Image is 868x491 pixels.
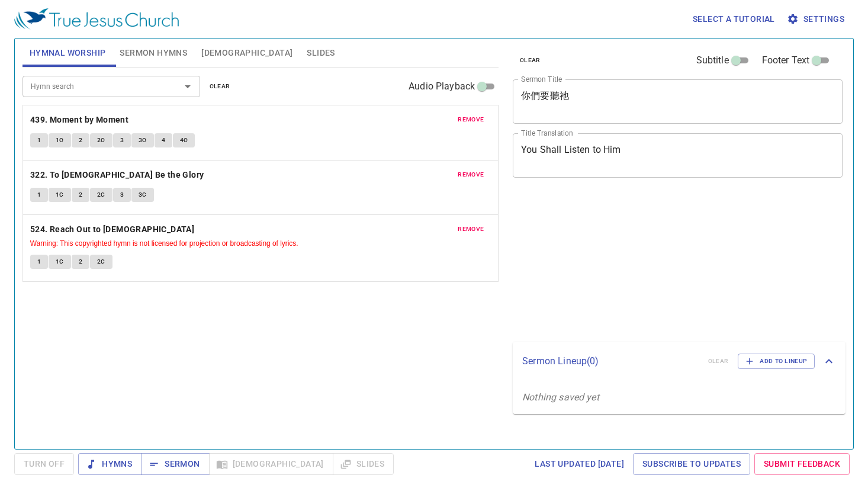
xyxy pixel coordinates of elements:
b: 322. To [DEMOGRAPHIC_DATA] Be the Glory [30,168,204,182]
span: 4 [162,135,165,146]
span: remove [458,169,484,180]
button: 3C [131,188,154,202]
span: 4C [180,135,188,146]
button: Hymns [78,453,142,475]
span: Settings [789,12,844,27]
a: Submit Feedback [754,453,850,475]
button: 1C [49,133,71,147]
span: 1C [56,256,64,267]
button: 2C [90,188,112,202]
button: remove [451,113,491,127]
i: Nothing saved yet [522,391,599,403]
button: 3 [113,188,131,202]
span: [DEMOGRAPHIC_DATA] [201,46,292,60]
span: Slides [307,46,335,60]
span: Select a tutorial [693,12,775,27]
button: 1 [30,255,48,269]
span: Add to Lineup [745,356,807,367]
button: 439. Moment by Moment [30,113,131,127]
a: Subscribe to Updates [633,453,750,475]
button: remove [451,222,491,236]
button: Open [179,78,196,95]
span: 3 [120,190,124,200]
button: remove [451,168,491,182]
span: 2 [79,190,82,200]
button: 1C [49,255,71,269]
button: 2 [72,133,89,147]
b: 524. Reach Out to [DEMOGRAPHIC_DATA] [30,222,194,237]
span: 3C [139,190,147,200]
span: 1C [56,135,64,146]
span: 2 [79,135,82,146]
button: clear [513,53,548,68]
button: 2 [72,188,89,202]
span: Hymnal Worship [30,46,106,60]
small: Warning: This copyrighted hymn is not licensed for projection or broadcasting of lyrics. [30,239,298,248]
span: 1C [56,190,64,200]
span: Sermon [150,457,200,471]
span: 3 [120,135,124,146]
span: Footer Text [762,53,810,68]
button: 2 [72,255,89,269]
span: 3C [139,135,147,146]
span: 1 [37,135,41,146]
span: Submit Feedback [764,457,840,471]
span: Audio Playback [409,79,475,94]
button: 322. To [DEMOGRAPHIC_DATA] Be the Glory [30,168,206,182]
button: 1 [30,133,48,147]
span: remove [458,114,484,125]
span: Sermon Hymns [120,46,187,60]
a: Last updated [DATE] [530,453,629,475]
textarea: You Shall Listen to Him [521,144,834,166]
span: Subtitle [696,53,729,68]
div: Sermon Lineup(0)clearAdd to Lineup [513,342,846,381]
button: 2C [90,133,112,147]
span: 2C [97,190,105,200]
img: True Jesus Church [14,8,179,30]
button: clear [202,79,237,94]
span: clear [210,81,230,92]
button: 524. Reach Out to [DEMOGRAPHIC_DATA] [30,222,197,237]
span: 1 [37,190,41,200]
textarea: 你們要聽祂 [521,90,834,113]
button: 4C [173,133,195,147]
button: Sermon [141,453,209,475]
span: remove [458,224,484,235]
span: Last updated [DATE] [535,457,624,471]
button: Settings [785,8,849,30]
button: 2C [90,255,112,269]
button: 1 [30,188,48,202]
b: 439. Moment by Moment [30,113,128,127]
button: Add to Lineup [738,354,815,369]
span: 2 [79,256,82,267]
span: Subscribe to Updates [642,457,741,471]
span: clear [520,55,541,66]
span: 2C [97,135,105,146]
button: 1C [49,188,71,202]
button: 4 [155,133,172,147]
span: 2C [97,256,105,267]
span: Hymns [88,457,132,471]
button: 3C [131,133,154,147]
span: 1 [37,256,41,267]
button: 3 [113,133,131,147]
iframe: from-child [508,190,778,338]
p: Sermon Lineup ( 0 ) [522,354,699,368]
button: Select a tutorial [688,8,780,30]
